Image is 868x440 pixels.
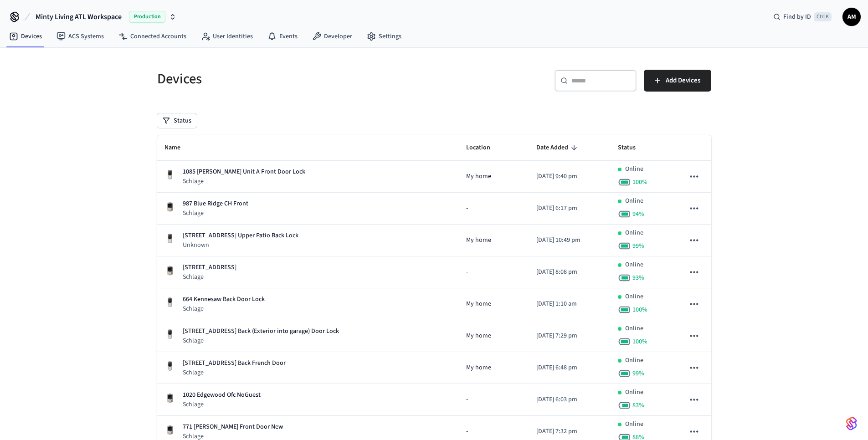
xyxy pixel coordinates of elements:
span: Date Added [536,141,580,155]
p: [DATE] 10:49 pm [536,235,603,245]
span: 93 % [632,273,644,282]
p: [STREET_ADDRESS] [183,263,236,272]
p: Schlage [183,272,236,281]
p: Schlage [183,400,261,409]
img: Yale Assure Touchscreen Wifi Smart Lock, Satin Nickel, Front [164,233,175,244]
p: Schlage [183,336,339,345]
img: SeamLogoGradient.69752ec5.svg [846,416,857,431]
p: Schlage [183,304,265,313]
p: Online [625,356,643,365]
span: 94 % [632,210,644,219]
a: User Identities [194,28,260,45]
p: Online [625,388,643,397]
a: Devices [2,28,49,45]
span: AM [843,9,860,25]
span: My home [466,363,491,373]
span: - [466,204,468,213]
p: 987 Blue Ridge CH Front [183,199,248,209]
p: Online [625,324,643,333]
img: Schlage Sense Smart Deadbolt with Camelot Trim, Front [164,265,175,276]
p: [STREET_ADDRESS] Back (Exterior into garage) Door Lock [183,327,339,336]
p: [STREET_ADDRESS] Upper Patio Back Lock [183,231,298,240]
p: Schlage [183,209,248,218]
span: Add Devices [666,75,700,87]
span: 100 % [632,337,647,346]
p: 1020 Edgewood Ofc NoGuest [183,390,261,400]
img: Yale Assure Touchscreen Wifi Smart Lock, Satin Nickel, Front [164,169,175,180]
p: Online [625,164,643,174]
p: [DATE] 6:48 pm [536,363,603,373]
img: Yale Assure Touchscreen Wifi Smart Lock, Satin Nickel, Front [164,361,175,372]
span: My home [466,331,491,341]
span: Find by ID [783,12,811,21]
a: Developer [305,28,360,45]
span: Name [164,141,192,155]
span: Ctrl K [814,12,832,21]
p: [DATE] 7:29 pm [536,331,603,341]
p: [DATE] 6:03 pm [536,395,603,404]
button: Add Devices [644,70,711,92]
span: My home [466,235,491,245]
img: Schlage Sense Smart Deadbolt with Camelot Trim, Front [164,425,175,435]
p: Online [625,196,643,206]
p: [STREET_ADDRESS] Back French Door [183,358,286,368]
span: Minty Living ATL Workspace [36,11,122,22]
p: Online [625,292,643,302]
p: [DATE] 7:32 pm [536,427,603,436]
span: - [466,267,468,277]
p: Online [625,228,643,238]
span: Production [129,11,165,23]
a: Events [260,28,305,45]
span: Status [618,141,647,155]
p: Online [625,420,643,429]
div: Find by IDCtrl K [766,9,839,25]
a: ACS Systems [49,28,111,45]
p: Schlage [183,368,286,377]
span: 100 % [632,305,647,314]
button: AM [842,8,861,26]
p: Schlage [183,177,305,186]
p: Unknown [183,240,298,250]
a: Settings [360,28,409,45]
span: Location [466,141,502,155]
p: [DATE] 8:08 pm [536,267,603,277]
button: Status [157,113,197,128]
span: 100 % [632,178,647,187]
span: 83 % [632,401,644,410]
span: My home [466,172,491,181]
img: Yale Assure Touchscreen Wifi Smart Lock, Satin Nickel, Front [164,329,175,340]
p: Online [625,260,643,270]
span: 99 % [632,241,644,251]
span: 99 % [632,369,644,378]
h5: Devices [157,70,429,88]
p: 1085 [PERSON_NAME] Unit A Front Door Lock [183,167,305,177]
span: - [466,427,468,436]
a: Connected Accounts [111,28,194,45]
p: [DATE] 6:17 pm [536,204,603,213]
span: - [466,395,468,404]
p: 771 [PERSON_NAME] Front Door New [183,422,283,432]
img: Yale Assure Touchscreen Wifi Smart Lock, Satin Nickel, Front [164,297,175,308]
img: Schlage Sense Smart Deadbolt with Camelot Trim, Front [164,201,175,212]
p: [DATE] 9:40 pm [536,172,603,181]
p: 664 Kennesaw Back Door Lock [183,295,265,304]
p: [DATE] 1:10 am [536,299,603,309]
img: Schlage Sense Smart Deadbolt with Camelot Trim, Front [164,393,175,404]
span: My home [466,299,491,309]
